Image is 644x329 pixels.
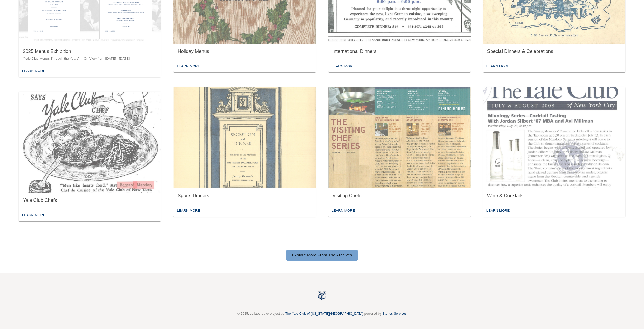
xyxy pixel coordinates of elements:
div: Learn More [330,62,356,70]
img: Sports Dinners [173,87,316,188]
p: "Yale Club Menus Through the Years" —On View from [DATE] - [DATE] [23,56,157,61]
div: 2025 Menus Exhibition [23,48,157,55]
div: Learn More [485,207,511,215]
button: Yale Club ChefsLearn More [19,92,161,221]
div: Learn More [21,67,47,75]
div: Learn More [330,207,356,215]
a: Explore More From The Archives [286,250,358,261]
button: Visiting ChefsLearn More [328,87,471,217]
div: Learn More [175,62,201,70]
a: Stories Services [383,312,407,316]
div: Wine & Cocktails [487,192,621,199]
button: Sports DinnersLearn More [173,87,316,217]
img: Yale Club Chefs [19,92,161,193]
div: Sports Dinners [178,192,311,199]
div: Yale Club Chefs [23,197,157,204]
a: The Yale Club of [US_STATE][GEOGRAPHIC_DATA] [285,312,363,316]
div: International Dinners [333,48,466,55]
div: Learn More [21,211,47,219]
img: Yale Club of New York City [316,290,328,302]
div: Visiting Chefs [333,192,466,199]
div: Holiday Menus [178,48,311,55]
span: © 2025 , collaborative project by powered by [237,312,406,316]
button: Wine & CocktailsLearn More [483,87,625,217]
div: Learn More [485,62,511,70]
img: Wine & Cocktails [483,87,625,188]
div: Special Dinners & Celebrations [487,48,621,55]
img: Visiting Chefs [328,87,471,188]
div: Learn More [175,207,201,215]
